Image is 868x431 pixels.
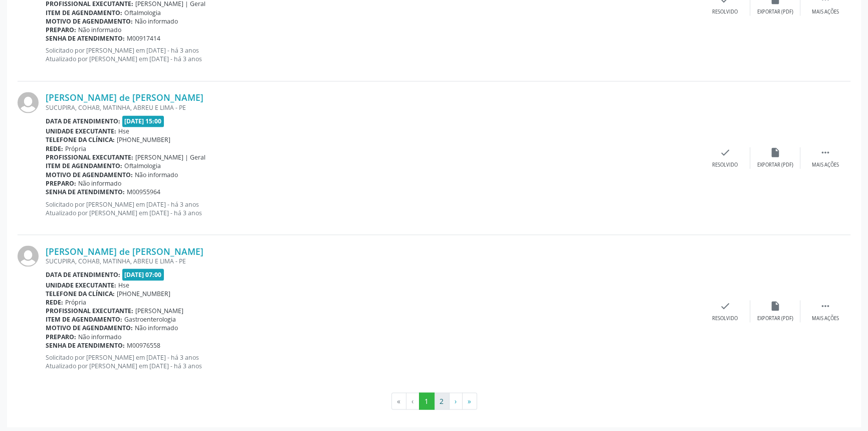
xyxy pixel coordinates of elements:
div: Resolvido [712,162,738,169]
p: Solicitado por [PERSON_NAME] em [DATE] - há 3 anos Atualizado por [PERSON_NAME] em [DATE] - há 3 ... [46,353,700,370]
span: M00976558 [127,341,160,349]
p: Solicitado por [PERSON_NAME] em [DATE] - há 3 anos Atualizado por [PERSON_NAME] em [DATE] - há 3 ... [46,46,700,63]
span: Não informado [78,179,121,187]
b: Motivo de agendamento: [46,17,133,26]
div: Mais ações [812,162,839,169]
span: Hse [118,280,129,289]
div: Resolvido [712,315,738,322]
span: [PERSON_NAME] | Geral [135,153,205,162]
b: Profissional executante: [46,153,133,162]
i: check [720,147,731,158]
b: Motivo de agendamento: [46,170,133,179]
span: Própria [65,298,86,306]
b: Senha de atendimento: [46,341,125,349]
div: SUCUPIRA, COHAB, MATINHA, ABREU E LIMA - PE [46,256,700,265]
span: Não informado [135,170,178,179]
i:  [820,147,831,158]
span: [PHONE_NUMBER] [117,289,170,298]
span: Não informado [135,323,178,332]
b: Data de atendimento: [46,117,120,125]
div: Exportar (PDF) [757,162,793,169]
button: Go to page 2 [434,392,450,409]
b: Rede: [46,145,63,153]
i: insert_drive_file [770,147,781,158]
b: Preparo: [46,179,76,187]
a: [PERSON_NAME] de [PERSON_NAME] [46,245,203,256]
div: Mais ações [812,9,839,16]
p: Solicitado por [PERSON_NAME] em [DATE] - há 3 anos Atualizado por [PERSON_NAME] em [DATE] - há 3 ... [46,200,700,217]
span: Oftalmologia [124,162,161,170]
div: Exportar (PDF) [757,9,793,16]
b: Telefone da clínica: [46,135,115,144]
button: Go to last page [462,392,477,409]
b: Senha de atendimento: [46,34,125,43]
div: Exportar (PDF) [757,315,793,322]
b: Senha de atendimento: [46,187,125,196]
span: [PERSON_NAME] [135,306,183,315]
span: Não informado [78,26,121,34]
span: Gastroenterologia [124,315,176,323]
b: Telefone da clínica: [46,289,115,298]
div: Resolvido [712,9,738,16]
i:  [820,300,831,311]
span: Não informado [78,332,121,341]
span: Oftalmologia [124,9,161,17]
img: img [18,92,39,113]
button: Go to next page [449,392,463,409]
span: Hse [118,127,129,135]
b: Item de agendamento: [46,162,122,170]
i: check [720,300,731,311]
b: Preparo: [46,26,76,34]
span: Não informado [135,17,178,26]
i: insert_drive_file [770,300,781,311]
b: Unidade executante: [46,280,116,289]
a: [PERSON_NAME] de [PERSON_NAME] [46,92,203,103]
b: Item de agendamento: [46,315,122,323]
b: Rede: [46,298,63,306]
span: M00917414 [127,34,160,43]
b: Unidade executante: [46,127,116,135]
span: [DATE] 15:00 [122,115,164,127]
span: Própria [65,145,86,153]
div: SUCUPIRA, COHAB, MATINHA, ABREU E LIMA - PE [46,103,700,112]
span: [PHONE_NUMBER] [117,135,170,144]
b: Preparo: [46,332,76,341]
b: Profissional executante: [46,306,133,315]
div: Mais ações [812,315,839,322]
img: img [18,245,39,266]
b: Data de atendimento: [46,270,120,278]
span: M00955964 [127,187,160,196]
b: Item de agendamento: [46,9,122,17]
ul: Pagination [18,392,850,409]
button: Go to page 1 [419,392,435,409]
span: [DATE] 07:00 [122,268,164,280]
b: Motivo de agendamento: [46,323,133,332]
